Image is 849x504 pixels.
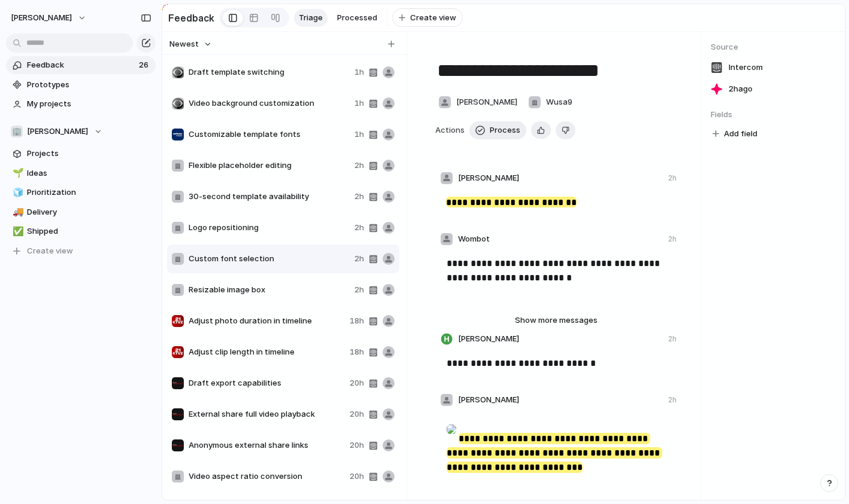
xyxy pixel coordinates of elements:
button: ✅ [11,225,23,237]
span: Prioritization [27,187,151,198]
span: Delivery [27,206,151,218]
span: Fields [711,109,835,121]
a: Feedback26 [6,56,156,74]
span: [PERSON_NAME] [458,333,519,345]
span: 20h [350,471,364,482]
span: 1h [354,97,364,109]
span: Intercom [729,62,763,74]
span: 1h [354,129,364,140]
span: Flexible placeholder editing [189,160,350,172]
span: [PERSON_NAME] [458,394,519,406]
span: Resizable image box [189,284,350,296]
h2: Feedback [168,11,214,25]
div: 🚚 [13,205,21,219]
span: Draft template switching [189,66,350,78]
span: 20h [350,408,364,420]
span: Create view [410,12,456,24]
span: Process [490,124,520,136]
span: Wusa9 [546,96,572,108]
span: 2h ago [729,83,753,95]
button: 🌱 [11,167,23,179]
div: 🏢 [11,126,23,138]
a: 🚚Delivery [6,203,156,221]
span: Ideas [27,167,151,179]
span: Triage [299,12,323,24]
span: Feedback [27,59,135,71]
span: Add field [724,128,757,140]
button: [PERSON_NAME] [5,8,93,28]
a: Projects [6,145,156,163]
span: [PERSON_NAME] [27,126,88,138]
button: Process [469,121,526,139]
div: 2h [668,173,677,184]
span: Customizable template fonts [189,129,350,140]
span: Prototypes [27,79,151,91]
a: Intercom [711,59,835,76]
span: Source [711,41,835,53]
span: 2h [354,191,364,203]
span: External share full video playback [189,408,345,420]
div: 2h [668,334,677,344]
span: Actions [435,124,465,136]
a: Triage [294,9,328,27]
button: 🚚 [11,206,23,218]
button: Add field [711,126,759,142]
div: 🧊 [13,186,21,200]
a: 🧊Prioritization [6,184,156,201]
button: Show more messages [484,313,628,328]
button: Delete [556,121,575,139]
span: 2h [354,222,364,234]
span: Wombot [458,233,490,245]
span: 20h [350,439,364,451]
span: 18h [350,315,364,327]
button: Newest [168,36,214,52]
span: 1h [354,66,364,78]
span: Processed [337,12,377,24]
div: 2h [668,234,677,245]
span: [PERSON_NAME] [11,12,72,24]
div: 🌱 [13,166,21,180]
a: Prototypes [6,76,156,94]
span: Adjust photo duration in timeline [189,315,345,327]
div: 2h [668,395,677,405]
span: 2h [354,284,364,296]
button: [PERSON_NAME] [435,93,520,112]
span: 2h [354,253,364,265]
span: Custom font selection [189,253,350,265]
a: ✅Shipped [6,222,156,240]
span: Video aspect ratio conversion [189,471,345,482]
span: 2h [354,160,364,172]
span: My projects [27,98,151,110]
button: Create view [392,8,463,28]
span: Newest [169,38,199,50]
span: Projects [27,148,151,160]
span: 26 [139,59,151,71]
span: 18h [350,346,364,358]
span: Video background customization [189,97,350,109]
span: [PERSON_NAME] [456,96,517,108]
a: Processed [332,9,382,27]
span: [PERSON_NAME] [458,172,519,184]
a: 🌱Ideas [6,164,156,182]
span: 30-second template availability [189,191,350,203]
button: Create view [6,242,156,260]
span: Logo repositioning [189,222,350,234]
span: Create view [27,245,73,257]
a: My projects [6,95,156,113]
span: Show more messages [515,314,598,326]
span: Adjust clip length in timeline [189,346,345,358]
span: Anonymous external share links [189,439,345,451]
div: ✅ [13,225,21,239]
span: 20h [350,377,364,389]
button: Wusa9 [525,93,575,112]
span: Draft export capabilities [189,377,345,389]
button: 🧊 [11,187,23,198]
span: Shipped [27,225,151,237]
button: 🏢[PERSON_NAME] [6,123,156,140]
